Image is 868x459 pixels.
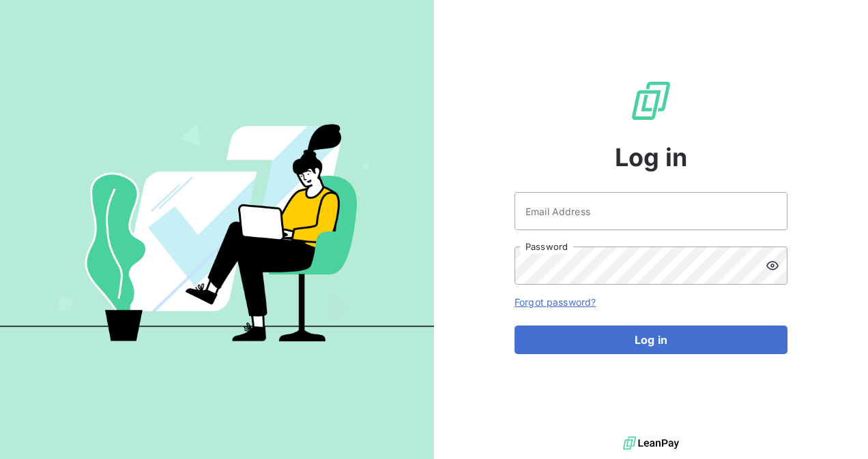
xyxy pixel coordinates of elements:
[515,192,787,230] input: placeholder
[629,79,673,123] img: LeanPay Logo
[623,433,679,454] img: logo
[615,139,688,176] span: Log in
[515,296,596,308] a: Forgot password?
[515,326,787,354] button: Log in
